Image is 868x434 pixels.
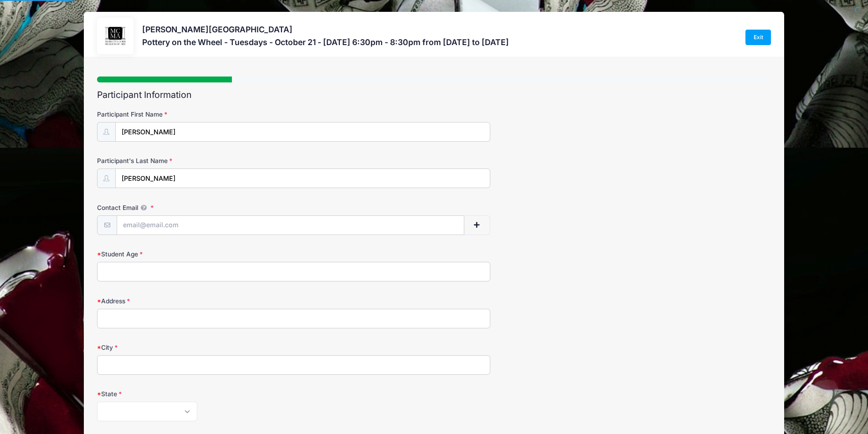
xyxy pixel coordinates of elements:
[97,343,322,352] label: City
[97,203,322,212] label: Contact Email
[138,204,149,211] span: We will send confirmations, payment reminders, and custom email messages to each address listed. ...
[97,296,322,306] label: Address
[97,156,322,165] label: Participant's Last Name
[745,30,771,45] a: Exit
[97,110,322,119] label: Participant First Name
[115,122,490,142] input: Participant First Name
[142,25,509,34] h3: [PERSON_NAME][GEOGRAPHIC_DATA]
[142,37,509,47] h3: Pottery on the Wheel - Tuesdays - October 21 - [DATE] 6:30pm - 8:30pm from [DATE] to [DATE]
[115,168,490,188] input: Participant's Last Name
[97,90,771,100] h2: Participant Information
[117,215,464,235] input: email@email.com
[97,250,322,259] label: Student Age
[97,389,322,398] label: State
